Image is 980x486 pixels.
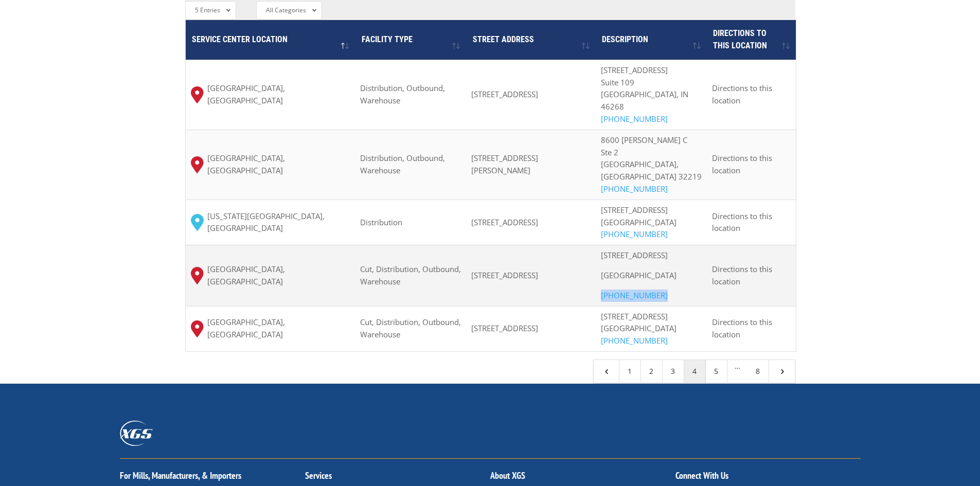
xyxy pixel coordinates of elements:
th: Street Address: activate to sort column ascending [466,20,596,60]
img: xgs-icon-map-pin-red.svg [191,320,204,337]
span: Cut, Distribution, Outbound, Warehouse [360,317,461,339]
span: Cut, Distribution, Outbound, Warehouse [360,264,461,286]
th: Facility Type : activate to sort column ascending [355,20,466,60]
a: [PHONE_NUMBER] [601,184,668,194]
h2: Connect With Us [675,471,861,485]
a: [PHONE_NUMBER] [601,335,668,346]
span: [GEOGRAPHIC_DATA], IN 46268 [601,89,688,112]
p: [STREET_ADDRESS] [601,249,702,269]
span: Description [602,34,648,44]
span: Directions to this location [713,28,767,50]
img: xgs-icon-map-pin-red.svg [191,267,204,284]
span: [GEOGRAPHIC_DATA] [601,217,676,227]
a: 5 [706,360,727,383]
span: 5 Entries [195,6,220,14]
span: 5 [777,367,787,376]
span: … [727,360,747,383]
span: [US_STATE][GEOGRAPHIC_DATA], [GEOGRAPHIC_DATA] [207,210,350,235]
img: xgs-icon-map-pin-red.svg [191,86,204,103]
span: Distribution, Outbound, Warehouse [360,153,445,175]
span: Distribution [360,217,402,227]
span: 4 [602,367,611,376]
th: Directions to this location: activate to sort column ascending [707,20,796,60]
span: [STREET_ADDRESS][PERSON_NAME] [471,153,538,175]
span: [STREET_ADDRESS] [471,217,538,227]
span: [STREET_ADDRESS] [471,270,538,280]
a: [PHONE_NUMBER] [601,114,668,124]
span: [STREET_ADDRESS] [601,205,668,215]
span: [STREET_ADDRESS] [601,65,668,75]
span: [GEOGRAPHIC_DATA], [GEOGRAPHIC_DATA] [207,82,350,107]
span: Suite 109 [601,77,634,87]
a: 2 [641,360,663,383]
a: 4 [684,360,706,383]
span: Distribution, Outbound, Warehouse [360,83,445,105]
span: Directions to this location [712,211,772,233]
a: Services [305,470,332,481]
span: All Categories [266,6,306,14]
span: Facility Type [362,34,413,44]
span: [GEOGRAPHIC_DATA], [GEOGRAPHIC_DATA] [207,316,350,341]
p: [GEOGRAPHIC_DATA] [601,269,702,290]
span: [STREET_ADDRESS] [601,311,668,321]
a: For Mills, Manufacturers, & Importers [120,470,241,481]
span: Directions to this location [712,153,772,175]
th: Description : activate to sort column ascending [596,20,707,60]
a: [PHONE_NUMBER] [601,229,668,239]
span: Directions to this location [712,317,772,339]
span: Directions to this location [712,264,772,286]
a: 8 [747,360,769,383]
span: [GEOGRAPHIC_DATA] [601,323,676,333]
a: About XGS [490,470,525,481]
a: 1 [619,360,641,383]
span: [GEOGRAPHIC_DATA], [GEOGRAPHIC_DATA] 32219 [601,159,702,182]
span: [GEOGRAPHIC_DATA], [GEOGRAPHIC_DATA] [207,263,350,288]
img: XGS_Icon_Map_Pin_Aqua.png [191,214,204,231]
span: [STREET_ADDRESS] [471,89,538,99]
a: 3 [663,360,684,383]
span: [GEOGRAPHIC_DATA], [GEOGRAPHIC_DATA] [207,152,350,177]
span: Service center location [192,34,288,44]
span: Street Address [473,34,534,44]
a: [PHONE_NUMBER] [601,290,668,300]
th: Service center location : activate to sort column descending [186,20,355,60]
span: Directions to this location [712,83,772,105]
span: [STREET_ADDRESS] [471,323,538,333]
img: XGS_Logos_ALL_2024_All_White [120,421,153,446]
img: xgs-icon-map-pin-red.svg [191,156,204,173]
span: Ste 2 [601,147,618,157]
span: 8600 [PERSON_NAME] C [601,135,687,145]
